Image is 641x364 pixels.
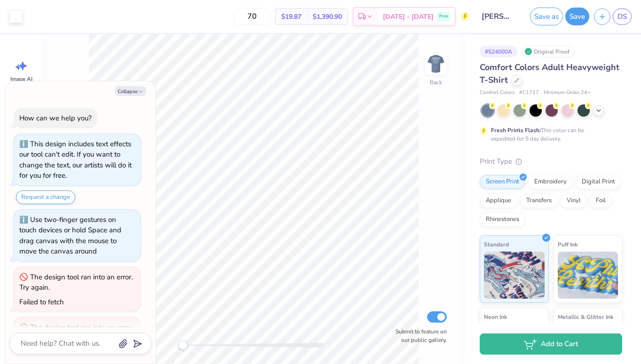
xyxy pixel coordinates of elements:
[522,46,575,57] div: Original Proof
[491,127,541,134] strong: Fresh Prints Flash:
[281,12,301,22] span: $19.87
[178,340,188,350] div: Accessibility label
[544,89,591,97] span: Minimum Order: 24 +
[520,194,558,208] div: Transfers
[19,139,132,181] div: This design includes text effects our tool can't edit. If you want to change the text, our artist...
[480,46,517,57] div: # 524000A
[19,323,133,343] div: The design tool ran into an error. Try again.
[480,62,619,86] span: Comfort Colors Adult Heavyweight T-Shirt
[558,312,613,322] span: Metallic & Glitter Ink
[613,8,632,25] a: DS
[484,312,507,322] span: Neon Ink
[427,55,445,73] img: Back
[475,7,521,26] input: Untitled Design
[313,12,342,22] span: $1,390.90
[480,213,525,227] div: Rhinestones
[484,252,545,299] img: Standard
[530,8,563,25] button: Save as
[528,175,573,189] div: Embroidery
[561,194,587,208] div: Vinyl
[115,86,146,96] button: Collapse
[558,252,618,299] img: Puff Ink
[484,239,509,249] span: Standard
[19,215,121,256] div: Use two-finger gestures on touch devices or hold Space and drag canvas with the mouse to move the...
[565,8,589,25] button: Save
[19,297,64,307] div: Failed to fetch
[480,194,517,208] div: Applique
[480,333,622,355] button: Add to Cart
[439,13,448,20] span: Free
[234,8,270,25] input: – –
[576,175,621,189] div: Digital Print
[617,11,627,22] span: DS
[19,272,133,293] div: The design tool ran into an error. Try again.
[430,78,442,87] div: Back
[480,89,514,97] span: Comfort Colors
[480,175,525,189] div: Screen Print
[16,190,75,204] button: Request a change
[590,194,612,208] div: Foil
[383,12,434,22] span: [DATE] - [DATE]
[390,327,447,344] label: Submit to feature on our public gallery.
[519,89,539,97] span: # C1717
[558,239,578,249] span: Puff Ink
[19,113,92,123] div: How can we help you?
[491,126,607,143] div: This color can be expedited for 5 day delivery.
[480,156,622,167] div: Print Type
[10,75,32,83] span: Image AI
